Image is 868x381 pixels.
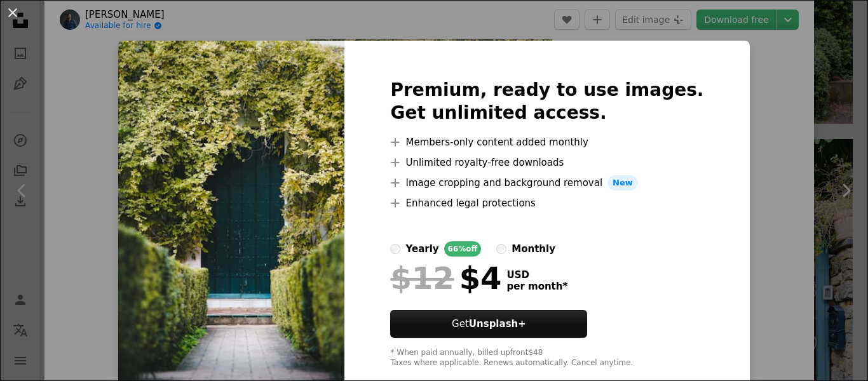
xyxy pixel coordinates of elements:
div: * When paid annually, billed upfront $48 Taxes where applicable. Renews automatically. Cancel any... [390,348,703,368]
span: $12 [390,262,454,295]
span: per month * [506,281,567,292]
button: GetUnsplash+ [390,310,587,338]
span: New [607,175,638,190]
li: Image cropping and background removal [390,175,703,190]
input: yearly66%off [390,244,400,254]
li: Enhanced legal protections [390,196,703,211]
div: monthly [512,241,555,257]
div: $4 [390,262,501,295]
span: USD [506,269,567,281]
div: 66% off [444,241,482,257]
strong: Unsplash+ [469,318,526,330]
li: Unlimited royalty-free downloads [390,155,703,170]
li: Members-only content added monthly [390,135,703,150]
h2: Premium, ready to use images. Get unlimited access. [390,79,703,124]
input: monthly [496,244,506,254]
div: yearly [405,241,438,257]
